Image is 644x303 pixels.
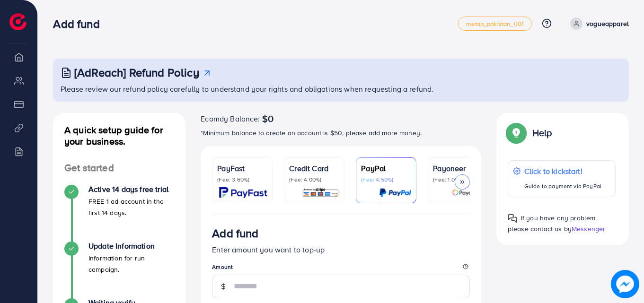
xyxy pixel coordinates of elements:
[53,162,185,174] h4: Get started
[88,242,174,251] h4: Update Information
[88,252,174,275] p: Information for run campaign.
[302,187,339,198] img: card
[586,18,629,29] p: vogueapparel
[74,66,199,79] h3: [AdReach] Refund Policy
[361,163,411,174] p: PayPal
[566,17,629,30] a: vogueapparel
[212,226,258,240] h3: Add fund
[452,187,483,198] img: card
[217,176,267,183] p: (Fee: 3.60%)
[524,165,601,177] p: Click to kickstart!
[289,176,339,183] p: (Fee: 4.00%)
[458,17,532,31] a: metap_pakistan_001
[217,163,267,174] p: PayFast
[289,163,339,174] p: Credit Card
[53,124,185,147] h4: A quick setup guide for your business.
[433,163,483,174] p: Payoneer
[201,127,481,139] p: *Minimum balance to create an account is $50, please add more money.
[9,13,26,30] img: logo
[201,113,260,124] span: Ecomdy Balance:
[262,113,273,124] span: $0
[433,176,483,183] p: (Fee: 1.00%)
[53,242,185,298] li: Update Information
[361,176,411,183] p: (Fee: 4.50%)
[53,185,185,242] li: Active 14 days free trial
[88,196,174,218] p: FREE 1 ad account in the first 14 days.
[212,263,470,275] legend: Amount
[611,270,639,298] img: image
[466,21,524,27] span: metap_pakistan_001
[508,213,597,234] span: If you have any problem, please contact us by
[524,181,601,192] p: Guide to payment via PayPal
[88,185,174,194] h4: Active 14 days free trial
[508,124,525,141] img: Popup guide
[219,187,267,198] img: card
[508,214,517,223] img: Popup guide
[61,83,623,95] p: Please review our refund policy carefully to understand your rights and obligations when requesti...
[379,187,411,198] img: card
[212,244,470,255] p: Enter amount you want to top-up
[572,224,605,234] span: Messenger
[532,127,552,139] p: Help
[53,17,107,31] h3: Add fund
